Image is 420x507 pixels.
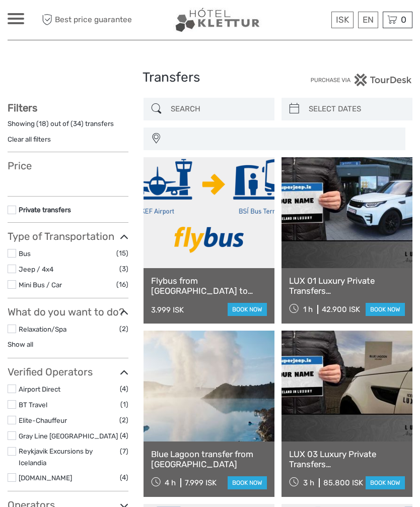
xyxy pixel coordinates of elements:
[167,100,269,118] input: SEARCH
[8,306,128,318] h3: What do you want to do?
[119,414,128,426] span: (2)
[310,74,412,86] img: PurchaseViaTourDesk.png
[185,478,217,487] div: 7.999 ISK
[119,263,128,275] span: (3)
[120,399,128,410] span: (1)
[39,12,132,28] span: Best price guarantee
[366,303,405,316] a: book now
[228,303,267,316] a: book now
[8,119,128,135] div: Showing ( ) out of ( ) transfers
[39,119,46,129] label: 18
[120,430,128,441] span: (4)
[19,432,118,440] a: Gray Line [GEOGRAPHIC_DATA]
[8,102,37,114] strong: Filters
[358,12,378,28] div: EN
[151,305,184,314] div: 3.999 ISK
[19,265,53,273] a: Jeep / 4x4
[120,472,128,483] span: (4)
[8,135,51,143] a: Clear all filters
[289,276,405,296] a: LUX 01 Luxury Private Transfers [GEOGRAPHIC_DATA] To [GEOGRAPHIC_DATA]
[19,206,71,214] a: Private transfers
[336,15,349,25] span: ISK
[19,281,62,289] a: Mini Bus / Car
[19,447,93,467] a: Reykjavik Excursions by Icelandia
[143,70,277,86] h1: Transfers
[322,305,360,314] div: 42.900 ISK
[8,160,128,172] h3: Price
[19,385,60,393] a: Airport Direct
[19,249,31,258] a: Bus
[289,449,405,470] a: LUX 03 Luxury Private Transfers [GEOGRAPHIC_DATA] - via [GEOGRAPHIC_DATA] or via [GEOGRAPHIC_DATA...
[116,279,128,290] span: (16)
[228,476,267,489] a: book now
[116,247,128,259] span: (15)
[366,476,405,489] a: book now
[323,478,363,487] div: 85.800 ISK
[8,230,128,242] h3: Type of Transportation
[120,383,128,395] span: (4)
[19,325,66,333] a: Relaxation/Spa
[73,119,81,129] label: 34
[399,15,408,25] span: 0
[19,401,47,409] a: BT Travel
[303,305,313,314] span: 1 h
[119,323,128,335] span: (2)
[151,449,267,470] a: Blue Lagoon transfer from [GEOGRAPHIC_DATA]
[165,478,176,487] span: 4 h
[8,366,128,378] h3: Verified Operators
[151,276,267,296] a: Flybus from [GEOGRAPHIC_DATA] to [GEOGRAPHIC_DATA] BSÍ
[19,474,72,482] a: [DOMAIN_NAME]
[8,340,33,348] a: Show all
[173,8,262,32] img: Our services
[303,478,314,487] span: 3 h
[19,416,67,424] a: Elite-Chauffeur
[120,446,128,457] span: (7)
[305,100,407,118] input: SELECT DATES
